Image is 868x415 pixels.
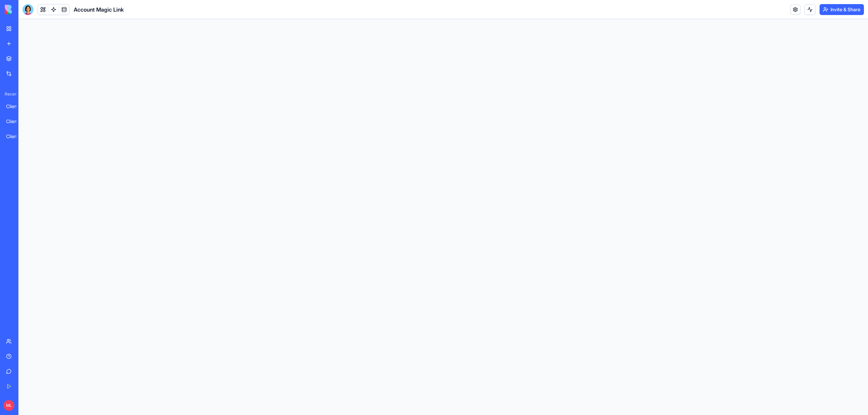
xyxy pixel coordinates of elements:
div: Client & Invoice Manager [6,103,25,110]
a: Client & Invoice Manager [2,115,29,128]
button: Invite & Share [820,4,864,15]
a: Client & Invoice Manager [2,130,29,143]
span: Account Magic Link [74,5,124,14]
img: logo [5,5,47,14]
div: Client & Invoice Manager [6,118,25,125]
span: Recent [2,91,16,97]
div: Client & Invoice Manager [6,133,25,140]
span: ML [3,400,14,411]
a: Client & Invoice Manager [2,100,29,113]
